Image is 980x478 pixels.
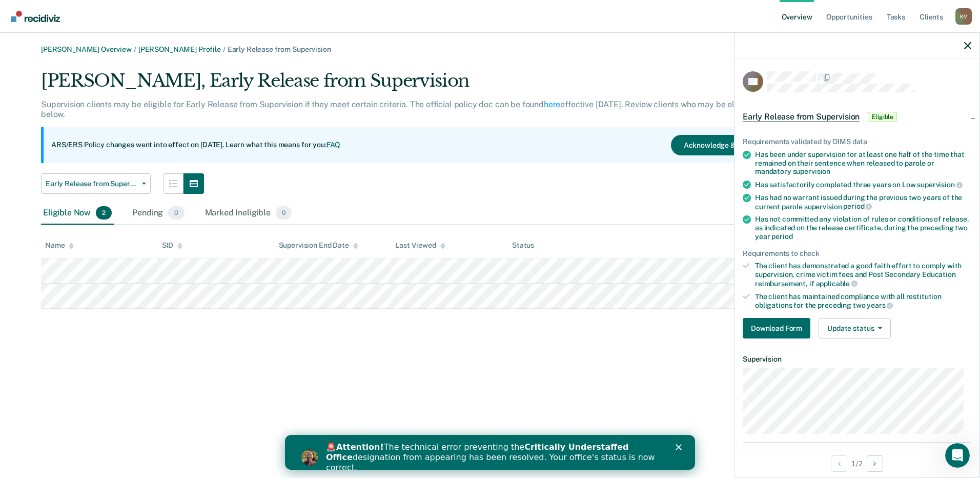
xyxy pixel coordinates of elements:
div: The client has maintained compliance with all restitution obligations for the preceding two [755,292,971,310]
span: period [771,232,792,241]
span: supervision [793,167,830,175]
div: Status [512,241,534,250]
a: FAQ [326,141,341,149]
div: Name [45,241,74,250]
button: Update status [819,318,891,338]
div: Marked Ineligible [203,202,294,225]
div: Eligible Now [41,202,114,225]
b: Critically Understaffed Office [41,7,344,27]
div: Requirements to check [743,249,971,258]
div: K V [955,8,972,25]
span: applicable [816,280,857,288]
a: here [544,99,560,109]
div: SID [162,241,183,250]
iframe: Intercom live chat [945,443,970,468]
div: The client has demonstrated a good faith effort to comply with supervision, crime victim fees and... [755,262,971,288]
div: Has been under supervision for at least one half of the time that remained on their sentence when... [755,150,971,176]
p: ARS/ERS Policy changes went into effect on [DATE]. Learn what this means for you: [51,140,340,150]
div: Supervision End Date [279,241,358,250]
button: Acknowledge & Close [671,135,768,155]
span: 0 [168,206,184,220]
span: period [843,202,872,210]
button: Previous Opportunity [831,455,847,472]
div: 1 / 2 [734,450,979,477]
span: / [132,45,138,53]
span: years [867,301,893,309]
span: Eligible [868,112,897,122]
a: Navigate to form link [743,318,814,338]
button: Download Form [743,318,810,338]
span: / [221,45,228,53]
button: Next Opportunity [867,455,883,472]
div: Close [391,9,401,15]
b: Attention! [51,7,99,17]
a: [PERSON_NAME] Profile [138,45,221,53]
dt: Supervision [743,355,971,364]
div: Requirements validated by OIMS data [743,137,971,146]
div: Early Release from SupervisionEligible [734,101,979,133]
span: Early Release from Supervision [46,180,138,188]
div: Last Viewed [395,241,445,250]
div: Has not committed any violation of rules or conditions of release, as indicated on the release ce... [755,215,971,241]
div: Pending [130,202,186,225]
div: 🚨 The technical error preventing the designation from appearing has been resolved. Your office's ... [41,7,377,38]
span: supervision [917,181,962,189]
span: Early Release from Supervision [743,112,860,122]
span: 0 [276,206,292,220]
button: Profile dropdown button [955,8,972,25]
div: [PERSON_NAME], Early Release from Supervision [41,70,776,99]
iframe: Intercom live chat banner [285,435,695,470]
p: Supervision clients may be eligible for Early Release from Supervision if they meet certain crite... [41,99,756,119]
div: Has satisfactorily completed three years on Low [755,180,971,189]
div: Has had no warrant issued during the previous two years of the current parole supervision [755,193,971,211]
img: Recidiviz [11,11,60,22]
span: Early Release from Supervision [228,45,331,53]
span: 2 [96,206,112,220]
a: [PERSON_NAME] Overview [41,45,132,53]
